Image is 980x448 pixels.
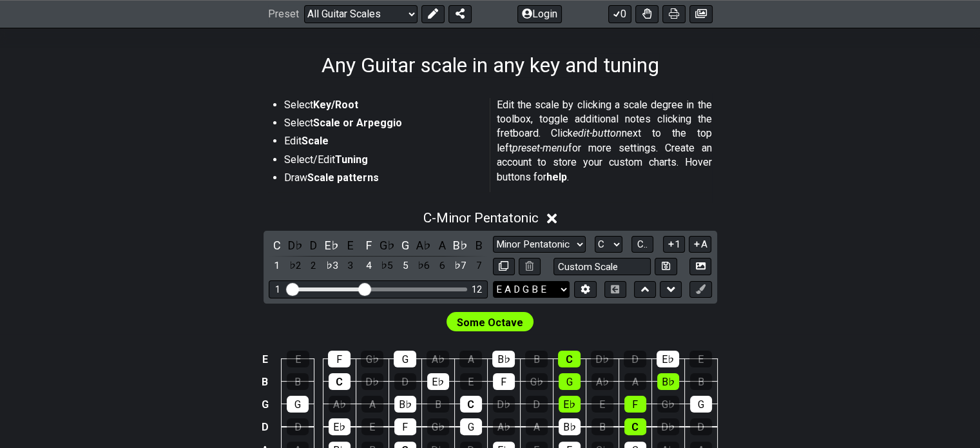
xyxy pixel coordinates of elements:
[257,416,273,439] td: D
[322,53,659,77] h1: Any Guitar scale in any key and tuning
[657,351,679,367] div: E♭
[361,351,383,367] div: G♭
[595,236,622,253] select: Tonic/Root
[497,98,712,184] p: Edit the scale by clicking a scale degree in the toolbox, toggle additional notes clicking the fr...
[624,373,646,390] div: A
[448,5,472,23] button: Share Preset
[624,396,646,413] div: F
[624,351,646,367] div: D
[663,236,685,253] button: 1
[313,117,402,129] strong: Scale or Arpeggio
[304,5,418,23] select: Preset
[690,396,712,413] div: G
[284,98,481,116] li: Select
[329,418,351,435] div: E♭
[421,5,445,23] button: Edit Preset
[287,373,309,390] div: B
[657,418,679,435] div: D♭
[287,418,309,435] div: D
[379,257,396,275] div: toggle scale degree
[660,281,682,298] button: Move down
[284,116,481,134] li: Select
[379,237,396,254] div: toggle pitch class
[313,99,358,111] strong: Key/Root
[657,373,679,390] div: B♭
[635,5,658,23] button: Toggle Dexterity for all fretkits
[608,5,631,23] button: 0
[492,351,515,367] div: B♭
[394,396,416,413] div: B♭
[394,351,416,367] div: G
[452,257,469,275] div: toggle scale degree
[394,373,416,390] div: D
[559,396,581,413] div: E♭
[329,373,351,390] div: C
[427,418,449,435] div: G♭
[323,257,340,275] div: toggle scale degree
[558,351,581,367] div: C
[397,237,414,254] div: toggle pitch class
[591,418,613,435] div: B
[305,257,322,275] div: toggle scale degree
[525,351,548,367] div: B
[302,135,329,147] strong: Scale
[452,237,469,254] div: toggle pitch class
[269,237,285,254] div: toggle pitch class
[657,396,679,413] div: G♭
[335,153,368,166] strong: Tuning
[655,258,677,275] button: Store user defined scale
[624,418,646,435] div: C
[526,418,548,435] div: A
[591,396,613,413] div: E
[287,257,303,275] div: toggle scale degree
[328,351,351,367] div: F
[689,258,711,275] button: Create Image
[329,396,351,413] div: A♭
[434,237,450,254] div: toggle pitch class
[287,351,309,367] div: E
[287,237,303,254] div: toggle pitch class
[470,257,487,275] div: toggle scale degree
[416,237,432,254] div: toggle pitch class
[460,373,482,390] div: E
[689,351,712,367] div: E
[493,396,515,413] div: D♭
[269,280,488,298] div: Visible fret range
[526,396,548,413] div: D
[559,373,581,390] div: G
[257,348,273,371] td: E
[493,281,570,298] select: Tuning
[517,5,562,23] button: Login
[574,281,596,298] button: Edit Tuning
[305,237,322,254] div: toggle pitch class
[394,418,416,435] div: F
[284,171,481,189] li: Draw
[459,351,482,367] div: A
[361,373,383,390] div: D♭
[493,236,586,253] select: Scale
[342,257,359,275] div: toggle scale degree
[287,396,309,413] div: G
[470,237,487,254] div: toggle pitch class
[342,237,359,254] div: toggle pitch class
[591,373,613,390] div: A♭
[493,373,515,390] div: F
[423,210,539,226] span: C - Minor Pentatonic
[397,257,414,275] div: toggle scale degree
[269,257,285,275] div: toggle scale degree
[591,351,613,367] div: D♭
[689,5,713,23] button: Create image
[323,237,340,254] div: toggle pitch class
[526,373,548,390] div: G♭
[427,373,449,390] div: E♭
[604,281,626,298] button: Toggle horizontal chord view
[427,351,449,367] div: A♭
[689,236,711,253] button: A
[268,8,299,21] span: Preset
[427,396,449,413] div: B
[689,281,711,298] button: First click edit preset to enable marker editing
[634,281,656,298] button: Move up
[637,239,648,250] span: C..
[307,171,379,184] strong: Scale patterns
[360,237,377,254] div: toggle pitch class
